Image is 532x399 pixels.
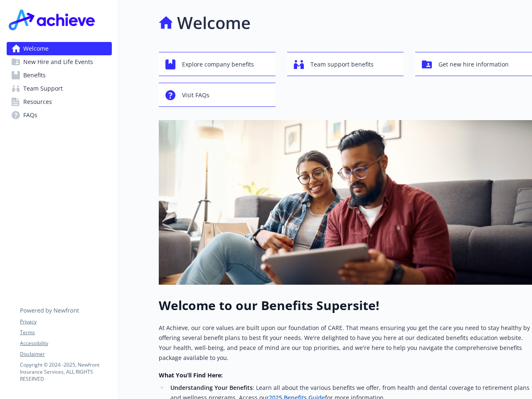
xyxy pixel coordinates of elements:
[7,95,112,108] a: Resources
[7,69,112,82] a: Benefits
[7,108,112,122] a: FAQs
[23,82,63,95] span: Team Support
[7,82,112,95] a: Team Support
[438,57,509,72] span: Get new hire information
[7,55,112,69] a: New Hire and Life Events
[159,52,276,76] button: Explore company benefits
[415,52,532,76] button: Get new hire information
[23,95,52,108] span: Resources
[182,57,254,72] span: Explore company benefits
[177,10,251,35] h1: Welcome
[159,120,532,285] img: overview page banner
[159,371,223,379] strong: What You’ll Find Here:
[23,55,93,69] span: New Hire and Life Events
[23,69,46,82] span: Benefits
[20,318,111,325] a: Privacy
[182,87,209,103] span: Visit FAQs
[159,298,532,313] h1: Welcome to our Benefits Supersite!
[159,83,276,107] button: Visit FAQs
[20,340,111,347] a: Accessibility
[287,52,404,76] button: Team support benefits
[310,57,374,72] span: Team support benefits
[23,108,37,122] span: FAQs
[23,42,49,55] span: Welcome
[159,323,532,363] p: At Achieve, our core values are built upon our foundation of CARE. That means ensuring you get th...
[170,384,253,392] strong: Understanding Your Benefits
[7,42,112,55] a: Welcome
[20,350,111,358] a: Disclaimer
[20,361,111,382] p: Copyright © 2024 - 2025 , Newfront Insurance Services, ALL RIGHTS RESERVED
[20,329,111,336] a: Terms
